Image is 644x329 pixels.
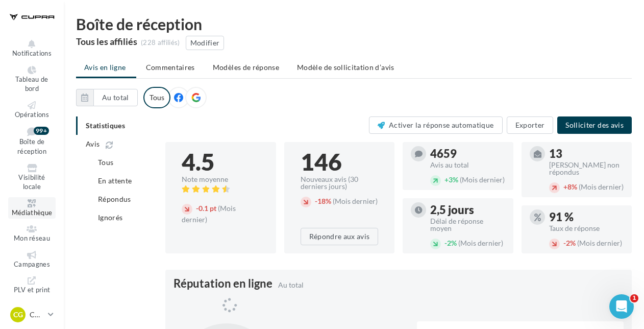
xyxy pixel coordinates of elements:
span: 8% [563,182,577,191]
span: - [444,239,447,247]
div: Avis au total [430,161,505,169]
div: 4659 [430,148,505,159]
div: 13 [549,148,624,159]
span: Modèles de réponse [213,63,279,72]
span: Modèle de sollicitation d’avis [297,63,394,72]
a: Médiathèque [8,197,56,219]
span: Réputation en ligne [174,278,273,289]
div: 99+ [34,127,49,135]
div: Nouveaux avis (30 derniers jours) [301,176,379,190]
span: 0.1 pt [196,204,216,213]
span: (Mois dernier) [579,182,624,191]
span: Mon réseau [14,234,50,242]
a: PLV et print personnalisable [8,274,56,315]
span: Ignorés [98,213,122,222]
span: En attente [98,176,132,185]
span: (Mois dernier) [460,175,505,184]
div: 4.5 [182,150,260,174]
span: Campagnes [14,260,50,268]
span: (Mois dernier) [333,197,378,205]
div: (228 affiliés) [141,38,180,48]
span: 1 [630,294,638,302]
span: (Mois dernier) [577,239,622,247]
div: 2,5 jours [430,204,505,216]
span: Tous [98,158,113,167]
a: Boîte de réception 99+ [8,125,56,157]
span: 18% [315,197,331,205]
button: Répondre aux avis [301,228,379,245]
a: Campagnes [8,249,56,271]
div: Tous les affiliés [76,37,137,46]
span: Répondus [98,195,131,203]
span: Tableau de bord [15,75,48,93]
span: (Mois dernier) [458,239,503,247]
a: Mon réseau [8,223,56,245]
span: - [563,239,566,247]
div: Délai de réponse moyen [430,218,505,232]
div: Taux de réponse [549,225,624,232]
button: Notifications [8,38,56,60]
button: Au total [76,89,138,106]
div: 146 [301,150,379,174]
span: 2% [563,239,576,247]
span: 3% [444,175,458,184]
div: Boîte de réception [76,16,632,32]
span: CG [13,310,23,320]
span: 2% [444,239,457,247]
div: Note moyenne [182,176,260,183]
span: PLV et print personnalisable [13,286,52,313]
span: Notifications [12,49,52,57]
button: Solliciter des avis [557,116,632,134]
a: Opérations [8,99,56,121]
button: Au total [93,89,138,106]
span: Au total [278,280,304,289]
iframe: Intercom live chat [609,294,634,319]
div: Tous [143,87,170,108]
p: CUPRA Gestionnaire [30,310,44,320]
span: Avis [86,139,100,149]
span: Commentaires [146,63,195,72]
span: Médiathèque [12,208,53,217]
a: CG CUPRA Gestionnaire [8,305,56,324]
button: Activer la réponse automatique [369,116,503,134]
span: - [196,204,199,213]
button: Modifier [186,36,225,50]
button: Exporter [507,116,554,134]
div: 91 % [549,212,624,223]
span: + [563,182,567,191]
span: - [315,197,317,205]
a: Tableau de bord [8,64,56,95]
span: Opérations [15,110,49,119]
span: (Mois dernier) [182,204,236,224]
span: Boîte de réception [17,138,46,156]
span: Visibilité locale [18,173,45,191]
div: [PERSON_NAME] non répondus [549,161,624,176]
span: + [444,175,449,184]
a: Visibilité locale [8,162,56,193]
